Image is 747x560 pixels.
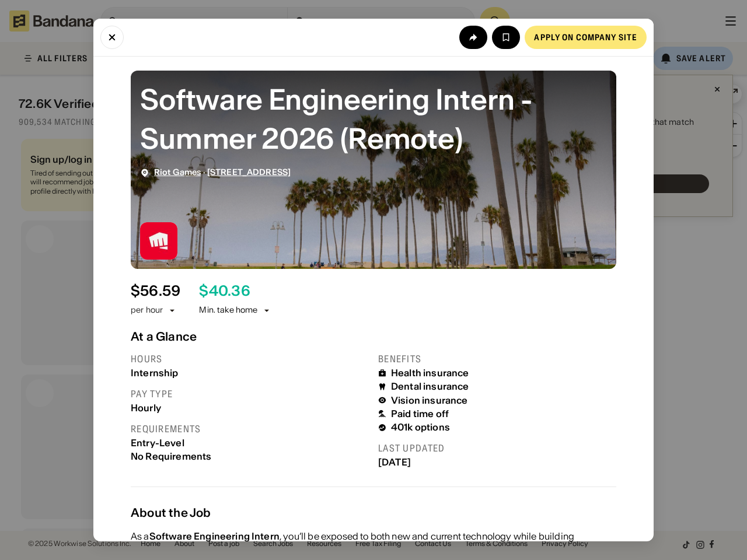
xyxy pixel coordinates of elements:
[391,408,449,419] div: Paid time off
[378,353,616,365] div: Benefits
[140,80,607,158] div: Software Engineering Intern - Summer 2026 (Remote)
[378,457,616,468] div: [DATE]
[131,437,369,449] div: Entry-Level
[149,530,280,542] div: Software Engineering Intern
[131,367,369,379] div: Internship
[154,167,291,177] div: ·
[131,423,369,435] div: Requirements
[100,26,124,49] button: Close
[140,222,177,260] img: Riot Games logo
[131,451,369,462] div: No Requirements
[199,304,271,316] div: Min. take home
[378,442,616,454] div: Last updated
[391,381,469,392] div: Dental insurance
[131,388,369,400] div: Pay type
[131,402,369,414] div: Hourly
[131,330,616,344] div: At a Glance
[154,167,201,177] a: Riot Games
[131,304,163,316] div: per hour
[207,167,291,177] a: [STREET_ADDRESS]
[534,33,637,41] div: Apply on company site
[391,395,468,406] div: Vision insurance
[391,422,450,433] div: 401k options
[131,353,369,365] div: Hours
[131,283,180,300] div: $ 56.59
[199,283,250,300] div: $ 40.36
[131,506,616,520] div: About the Job
[391,367,469,379] div: Health insurance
